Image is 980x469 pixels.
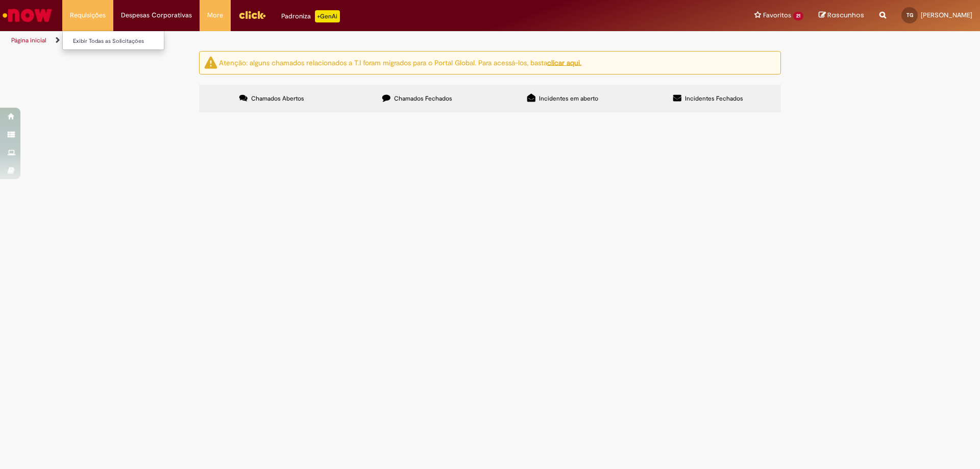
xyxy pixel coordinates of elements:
[763,10,791,20] span: Favoritos
[394,94,452,103] span: Chamados Fechados
[11,36,46,44] a: Página inicial
[685,94,743,103] span: Incidentes Fechados
[1,5,54,26] img: ServiceNow
[906,12,913,18] span: TG
[219,58,581,67] ng-bind-html: Atenção: alguns chamados relacionados a T.I foram migrados para o Portal Global. Para acessá-los,...
[827,10,864,20] span: Rascunhos
[281,10,340,22] div: Padroniza
[921,11,972,19] span: [PERSON_NAME]
[547,58,581,67] a: clicar aqui.
[251,94,304,103] span: Chamados Abertos
[819,11,864,20] a: Rascunhos
[539,94,598,103] span: Incidentes em aberto
[207,10,223,20] span: More
[8,31,646,50] ul: Trilhas de página
[62,31,164,50] ul: Requisições
[315,10,340,22] p: +GenAi
[63,36,175,47] a: Exibir Todas as Solicitações
[238,7,266,22] img: click_logo_yellow_360x200.png
[70,10,106,20] span: Requisições
[121,10,192,20] span: Despesas Corporativas
[793,12,803,20] span: 21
